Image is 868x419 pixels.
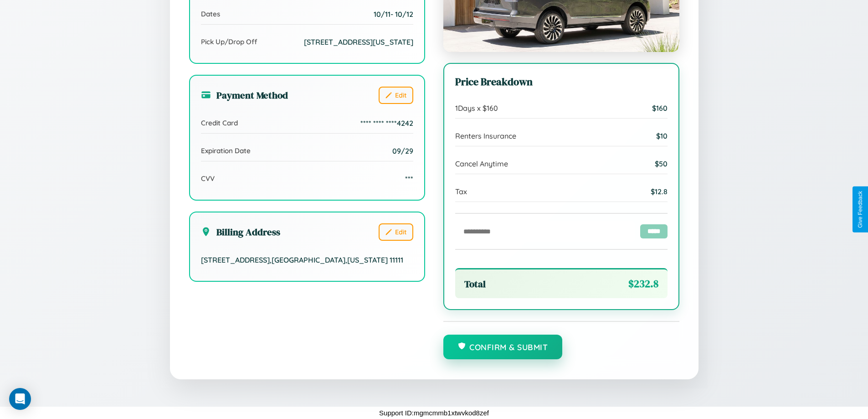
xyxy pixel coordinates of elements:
[656,131,668,140] span: $ 10
[9,388,31,410] div: Open Intercom Messenger
[464,277,486,290] span: Total
[857,191,863,228] div: Give Feedback
[201,119,238,127] span: Credit Card
[201,10,220,18] span: Dates
[455,187,467,196] span: Tax
[201,37,257,46] span: Pick Up/Drop Off
[655,159,668,168] span: $ 50
[201,88,288,102] h3: Payment Method
[379,407,489,419] p: Support ID: mgmcmmb1xtwvkod8zef
[304,37,413,47] span: [STREET_ADDRESS][US_STATE]
[392,146,413,155] span: 09/29
[201,225,280,238] h3: Billing Address
[201,174,215,183] span: CVV
[379,223,413,241] button: Edit
[652,103,668,113] span: $ 160
[455,75,668,89] h3: Price Breakdown
[443,335,563,359] button: Confirm & Submit
[374,10,413,19] span: 10 / 11 - 10 / 12
[201,146,251,155] span: Expiration Date
[201,255,403,264] span: [STREET_ADDRESS] , [GEOGRAPHIC_DATA] , [US_STATE] 11111
[628,277,658,291] span: $ 232.8
[455,159,508,168] span: Cancel Anytime
[455,103,498,113] span: 1 Days x $ 160
[379,87,413,104] button: Edit
[455,131,516,140] span: Renters Insurance
[651,187,668,196] span: $ 12.8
